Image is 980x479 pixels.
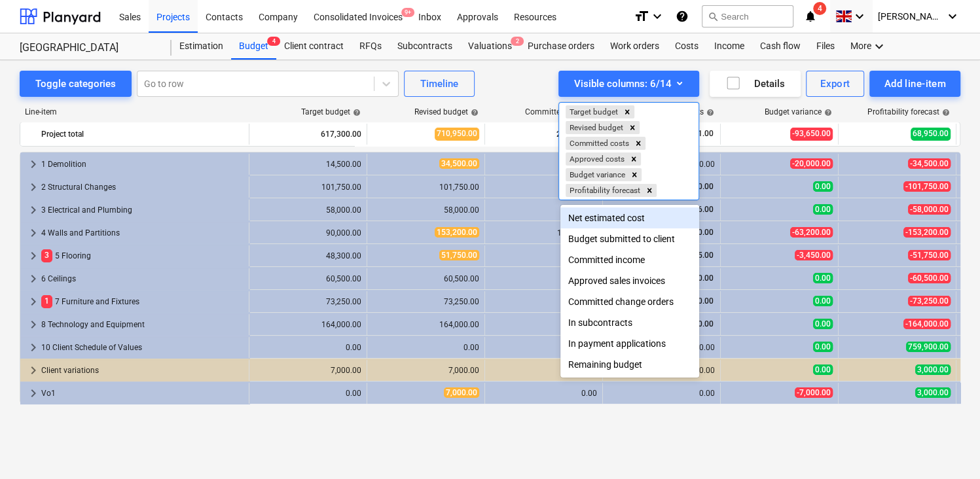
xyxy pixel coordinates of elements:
[560,249,699,270] div: Committed income
[41,124,244,145] div: Project total
[631,137,645,150] div: Remove Committed costs
[566,184,642,197] div: Profitability forecast
[566,137,631,150] div: Committed costs
[566,121,625,134] div: Revised budget
[560,228,699,249] div: Budget submitted to client
[566,168,627,181] div: Budget variance
[626,152,641,166] div: Remove Approved costs
[560,291,699,312] div: Committed change orders
[566,152,626,166] div: Approved costs
[915,416,980,479] iframe: Chat Widget
[625,121,640,134] div: Remove Revised budget
[560,207,699,228] div: Net estimated cost
[560,354,699,375] div: Remaining budget
[560,270,699,291] div: Approved sales invoices
[20,107,249,116] div: Line-item
[642,184,657,197] div: Remove Profitability forecast
[566,105,620,118] div: Target budget
[560,333,699,354] div: In payment applications
[560,312,699,333] div: In subcontracts
[627,168,642,181] div: Remove Budget variance
[620,105,634,118] div: Remove Target budget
